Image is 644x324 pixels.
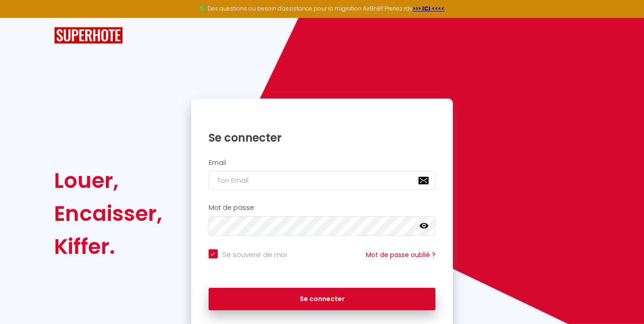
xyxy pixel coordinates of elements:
[209,171,436,190] input: Ton Email
[54,164,162,197] div: Louer,
[209,131,436,145] h1: Se connecter
[413,5,445,12] a: >>> ICI <<<<
[54,230,162,263] div: Kiffer.
[366,250,435,259] a: Mot de passe oublié ?
[54,197,162,230] div: Encaisser,
[209,288,436,311] button: Se connecter
[209,204,436,212] h2: Mot de passe
[54,27,123,44] img: SuperHote logo
[209,159,436,167] h2: Email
